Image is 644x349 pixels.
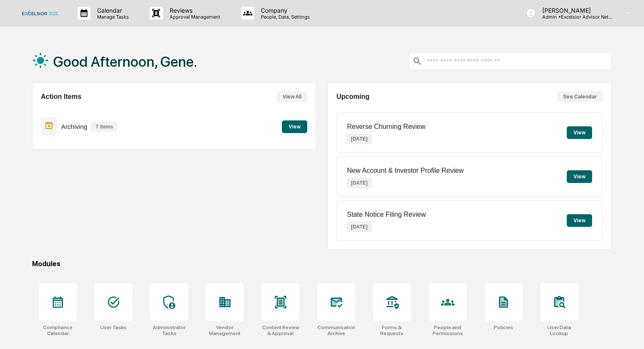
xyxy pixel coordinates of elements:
[150,324,188,336] div: Administrator Tasks
[277,91,307,102] button: View All
[336,93,369,101] h2: Upcoming
[254,14,314,20] p: People, Data, Settings
[536,14,614,20] p: Admin • Excelsior Advisor Network
[373,324,411,336] div: Forms & Requests
[32,260,612,268] div: Modules
[567,126,592,139] button: View
[347,211,426,218] p: State Notice Filing Review
[494,324,513,330] div: Policies
[536,7,614,14] p: [PERSON_NAME]
[163,14,225,20] p: Approval Management
[540,324,578,336] div: User Data Lookup
[347,178,371,188] p: [DATE]
[61,123,87,130] p: Archiving
[39,324,77,336] div: Compliance Calendar
[262,324,300,336] div: Content Review & Approval
[347,222,371,232] p: [DATE]
[100,324,127,330] div: User Tasks
[567,170,592,183] button: View
[347,123,425,131] p: Reverse Churning Review
[206,324,244,336] div: Vendor Management
[90,14,133,20] p: Manage Tasks
[20,10,61,16] img: logo
[282,120,307,133] button: View
[282,122,307,130] a: View
[317,324,355,336] div: Communications Archive
[347,134,371,144] p: [DATE]
[557,91,603,102] button: See Calendar
[254,7,314,14] p: Company
[163,7,225,14] p: Reviews
[92,122,117,131] p: 7 items
[41,93,81,101] h2: Action Items
[567,214,592,227] button: View
[53,53,197,70] h1: Good Afternoon, Gene.
[347,167,464,174] p: New Account & Investor Profile Review
[90,7,133,14] p: Calendar
[429,324,467,336] div: People and Permissions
